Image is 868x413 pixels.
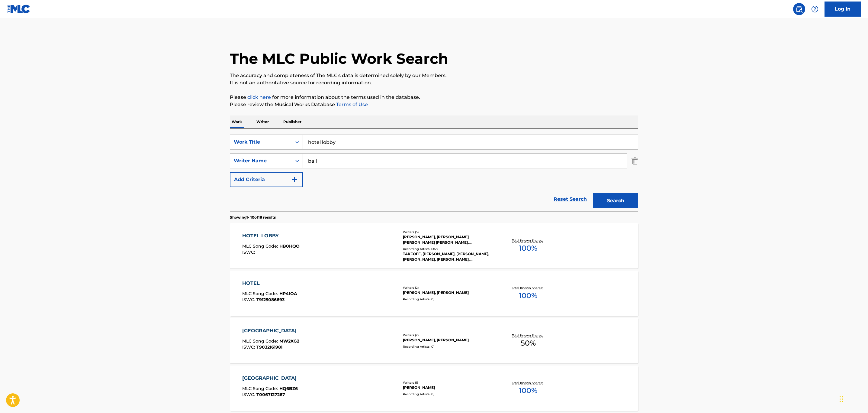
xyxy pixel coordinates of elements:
img: Delete Criterion [632,153,638,168]
span: MLC Song Code : [242,243,279,249]
div: Recording Artists ( 0 ) [403,344,494,349]
div: Writers ( 2 ) [403,285,494,290]
div: Writers ( 1 ) [403,380,494,385]
span: 100 % [519,243,537,254]
p: Publisher [281,115,303,128]
span: HQ6BZ6 [279,386,298,391]
span: MLC Song Code : [242,338,279,344]
span: 100 % [519,385,537,396]
div: [PERSON_NAME], [PERSON_NAME] [403,290,494,295]
p: Please for more information about the terms used in the database. [230,94,638,101]
div: [PERSON_NAME], [PERSON_NAME] [403,337,494,343]
div: HOTEL [242,280,297,287]
div: Recording Artists ( 682 ) [403,247,494,251]
div: Help [809,3,821,15]
div: HOTEL LOBBY [242,232,300,239]
button: Search [593,193,638,208]
span: MW2XG2 [279,338,299,344]
p: Please review the Musical Works Database [230,101,638,108]
div: Drag [840,390,843,408]
div: Recording Artists ( 0 ) [403,392,494,396]
a: HOTEL LOBBYMLC Song Code:HB0HQOISWC:Writers (5)[PERSON_NAME], [PERSON_NAME] [PERSON_NAME] [PERSON... [230,223,638,268]
span: ISWC : [242,249,256,255]
span: T9032161981 [256,344,282,350]
div: Writer Name [234,157,288,164]
a: [GEOGRAPHIC_DATA]MLC Song Code:HQ6BZ6ISWC:T0067127267Writers (1)[PERSON_NAME]Recording Artists (0... [230,366,638,411]
div: Work Title [234,138,288,146]
span: 50 % [521,338,536,349]
a: Reset Search [551,193,590,206]
a: [GEOGRAPHIC_DATA]MLC Song Code:MW2XG2ISWC:T9032161981Writers (2)[PERSON_NAME], [PERSON_NAME]Recor... [230,318,638,363]
a: click here [247,94,271,100]
span: T9125086693 [256,297,285,302]
p: It is not an authoritative source for recording information. [230,79,638,86]
p: Total Known Shares: [512,333,544,338]
img: help [811,5,818,13]
form: Search Form [230,135,638,211]
div: TAKEOFF, [PERSON_NAME], [PERSON_NAME],[PERSON_NAME], [PERSON_NAME], [PERSON_NAME], [PERSON_NAME],... [403,251,494,262]
span: HB0HQO [279,243,300,249]
div: Recording Artists ( 0 ) [403,297,494,301]
img: MLC Logo [7,5,31,13]
button: Add Criteria [230,172,303,187]
img: 9d2ae6d4665cec9f34b9.svg [291,176,298,183]
p: The accuracy and completeness of The MLC's data is determined solely by our Members. [230,72,638,79]
span: ISWC : [242,344,256,350]
span: 100 % [519,290,537,301]
iframe: Chat Widget [838,384,868,413]
span: MLC Song Code : [242,291,279,296]
div: [PERSON_NAME] [403,385,494,390]
div: [PERSON_NAME], [PERSON_NAME] [PERSON_NAME] [PERSON_NAME], [PERSON_NAME], [PERSON_NAME] [PERSON_NAME] [403,234,494,245]
a: Log In [825,2,861,17]
div: Writers ( 5 ) [403,230,494,234]
div: Writers ( 2 ) [403,333,494,337]
a: Terms of Use [335,102,368,107]
span: T0067127267 [256,392,285,397]
p: Work [230,115,244,128]
a: HOTELMLC Song Code:HP41OAISWC:T9125086693Writers (2)[PERSON_NAME], [PERSON_NAME]Recording Artists... [230,271,638,316]
span: HP41OA [279,291,297,296]
img: search [796,5,803,13]
p: Total Known Shares: [512,238,544,243]
p: Writer [255,115,271,128]
h1: The MLC Public Work Search [230,50,448,68]
div: [GEOGRAPHIC_DATA] [242,375,300,382]
p: Total Known Shares: [512,286,544,290]
span: MLC Song Code : [242,386,279,391]
a: Public Search [793,3,805,15]
p: Showing 1 - 10 of 18 results [230,215,276,220]
span: ISWC : [242,297,256,302]
div: [GEOGRAPHIC_DATA] [242,327,300,334]
p: Total Known Shares: [512,381,544,385]
span: ISWC : [242,392,256,397]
